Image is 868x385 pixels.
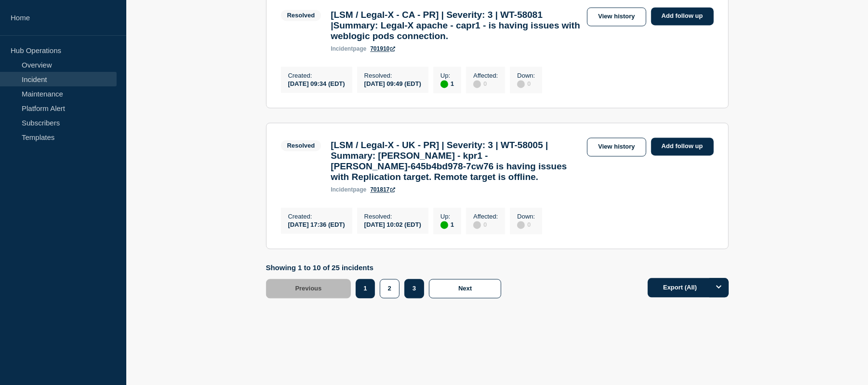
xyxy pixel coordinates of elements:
p: Down : [517,213,535,220]
div: disabled [517,80,525,88]
h3: [LSM / Legal-X - UK - PR] | Severity: 3 | WT-58005 | Summary: [PERSON_NAME] - kpr1 - [PERSON_NAME... [331,140,582,182]
div: [DATE] 09:34 (EDT) [288,79,345,87]
div: 1 [441,220,454,229]
div: 1 [441,79,454,88]
a: View history [587,137,646,156]
a: 701817 [370,186,395,193]
button: Options [709,278,729,297]
button: Export (All) [648,278,729,297]
div: disabled [473,80,481,88]
button: 2 [380,279,400,298]
div: [DATE] 10:02 (EDT) [364,220,421,228]
button: Previous [266,279,351,298]
a: Add follow up [651,137,714,155]
a: 701910 [370,45,395,52]
a: Add follow up [651,7,714,25]
p: Affected : [473,213,498,220]
p: page [331,45,366,52]
div: 0 [517,79,535,88]
h3: [LSM / Legal-X - CA - PR] | Severity: 3 | WT-58081 |Summary: Legal-X apache - capr1 - is having i... [331,10,582,41]
span: Next [458,285,472,292]
div: disabled [473,221,481,229]
span: Previous [295,285,322,292]
span: incident [331,45,353,52]
button: 1 [356,279,374,298]
span: Resolved [281,10,321,21]
p: Up : [441,213,454,220]
p: Down : [517,72,535,79]
p: Created : [288,213,345,220]
div: disabled [517,221,525,229]
p: Up : [441,72,454,79]
p: Resolved : [364,72,421,79]
p: page [331,186,366,193]
div: [DATE] 17:36 (EDT) [288,220,345,228]
a: View history [587,7,646,26]
p: Created : [288,72,345,79]
div: [DATE] 09:49 (EDT) [364,79,421,87]
p: Showing 1 to 10 of 25 incidents [266,263,507,272]
div: up [441,221,448,229]
span: incident [331,186,353,193]
span: Resolved [281,140,321,151]
div: 0 [517,220,535,229]
button: Next [429,279,501,298]
div: up [441,80,448,88]
p: Affected : [473,72,498,79]
div: 0 [473,220,498,229]
div: 0 [473,79,498,88]
button: 3 [404,279,424,298]
p: Resolved : [364,213,421,220]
